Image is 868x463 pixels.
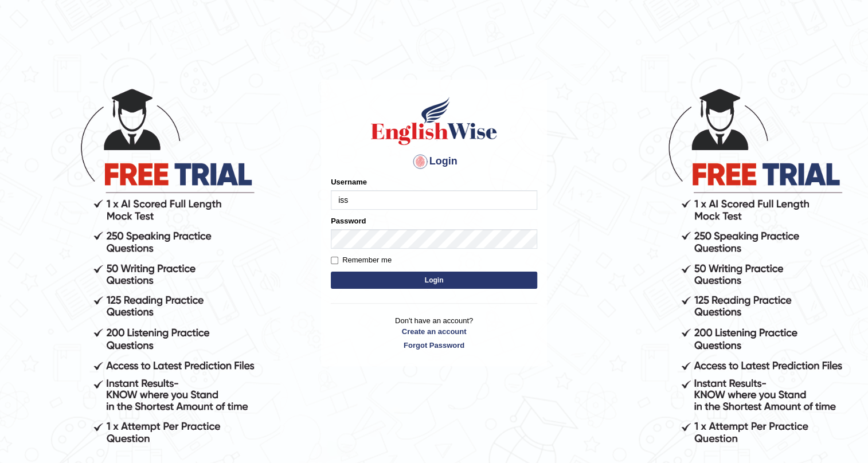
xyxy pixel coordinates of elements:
[331,326,537,337] a: Create an account
[331,340,537,351] a: Forgot Password
[331,215,366,226] label: Password
[331,315,537,351] p: Don't have an account?
[331,152,537,171] h4: Login
[331,176,367,187] label: Username
[331,257,338,264] input: Remember me
[331,254,392,266] label: Remember me
[369,95,499,147] img: Logo of English Wise sign in for intelligent practice with AI
[331,272,537,289] button: Login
